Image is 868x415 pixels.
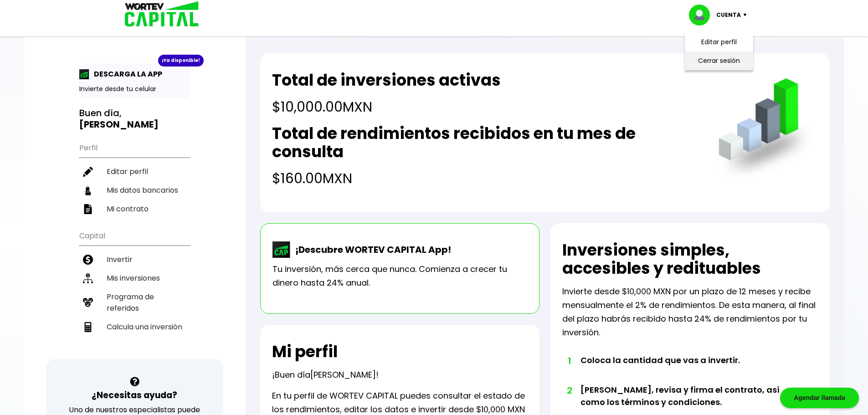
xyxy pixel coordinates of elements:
[310,369,376,380] span: [PERSON_NAME]
[79,138,190,218] ul: Perfil
[716,8,741,22] p: Cuenta
[83,322,93,332] img: calculadora-icon.17d418c4.svg
[701,37,737,47] a: Editar perfil
[158,55,204,67] div: ¡Ya disponible!
[272,97,501,117] h4: $10,000.00 MXN
[83,297,93,307] img: recomiendanos-icon.9b8e9327.svg
[79,69,89,79] img: app-icon
[89,68,162,80] p: DESCARGA LA APP
[83,204,93,214] img: contrato-icon.f2db500c.svg
[580,354,792,384] li: Coloca la cantidad que vas a invertir.
[689,5,716,26] img: profile-image
[291,243,451,256] p: ¡Descubre WORTEV CAPITAL App!
[272,71,501,89] h2: Total de inversiones activas
[272,168,700,189] h4: $160.00 MXN
[79,287,190,318] a: Programa de referidos
[714,78,818,182] img: grafica.516fef24.png
[79,108,190,130] h3: Buen día,
[567,384,571,397] span: 2
[562,241,818,277] h2: Inversiones simples, accesibles y redituables
[83,167,93,177] img: editar-icon.952d3147.svg
[272,124,700,161] h2: Total de rendimientos recibidos en tu mes de consulta
[272,343,338,361] h2: Mi perfil
[83,255,93,265] img: invertir-icon.b3b967d7.svg
[79,269,190,287] a: Mis inversiones
[741,14,753,16] img: icon-down
[83,273,93,283] img: inversiones-icon.6695dc30.svg
[79,162,190,181] a: Editar perfil
[79,118,159,131] b: [PERSON_NAME]
[92,389,177,402] h3: ¿Necesitas ayuda?
[272,262,527,290] p: Tu inversión, más cerca que nunca. Comienza a crecer tu dinero hasta 24% anual.
[567,354,571,368] span: 1
[79,250,190,269] a: Invertir
[272,368,379,382] p: ¡Buen día !
[79,225,190,359] ul: Capital
[780,388,859,408] div: Agendar llamada
[272,241,291,258] img: wortev-capital-app-icon
[562,285,818,339] p: Invierte desde $10,000 MXN por un plazo de 12 meses y recibe mensualmente el 2% de rendimientos. ...
[79,200,190,218] a: Mi contrato
[79,318,190,336] a: Calcula una inversión
[79,84,190,94] p: Invierte desde tu celular
[79,181,190,200] a: Mis datos bancarios
[83,185,93,195] img: datos-icon.10cf9172.svg
[683,51,755,70] li: Cerrar sesión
